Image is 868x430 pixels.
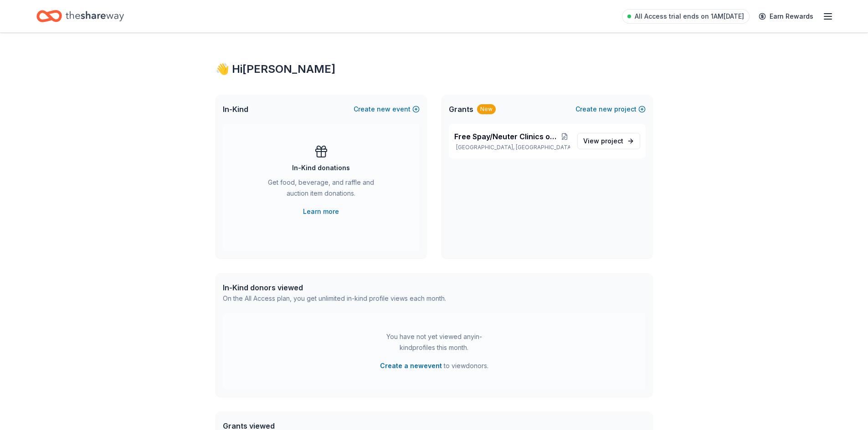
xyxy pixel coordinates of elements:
[577,133,640,149] a: View project
[583,136,623,147] span: View
[477,104,496,114] div: New
[36,5,124,27] a: Home
[575,104,646,115] button: Createnewproject
[380,360,442,371] button: Create a newevent
[601,137,623,145] span: project
[303,206,339,217] a: Learn more
[377,331,491,353] div: You have not yet viewed any in-kind profiles this month.
[622,9,750,24] a: All Access trial ends on 1AM[DATE]
[223,293,446,304] div: On the All Access plan, you get unlimited in-kind profile views each month.
[354,104,420,115] button: Createnewevent
[223,282,446,293] div: In-Kind donors viewed
[259,177,383,202] div: Get food, beverage, and raffle and auction item donations.
[292,162,350,173] div: In-Kind donations
[223,104,248,115] span: In-Kind
[380,360,488,371] span: to view donors .
[454,144,570,151] p: [GEOGRAPHIC_DATA], [GEOGRAPHIC_DATA]
[635,11,744,22] span: All Access trial ends on 1AM[DATE]
[753,8,819,25] a: Earn Rewards
[377,104,390,115] span: new
[449,104,473,115] span: Grants
[599,104,612,115] span: new
[216,62,653,76] div: 👋 Hi [PERSON_NAME]
[454,131,560,142] span: Free Spay/Neuter Clinics on [GEOGRAPHIC_DATA]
